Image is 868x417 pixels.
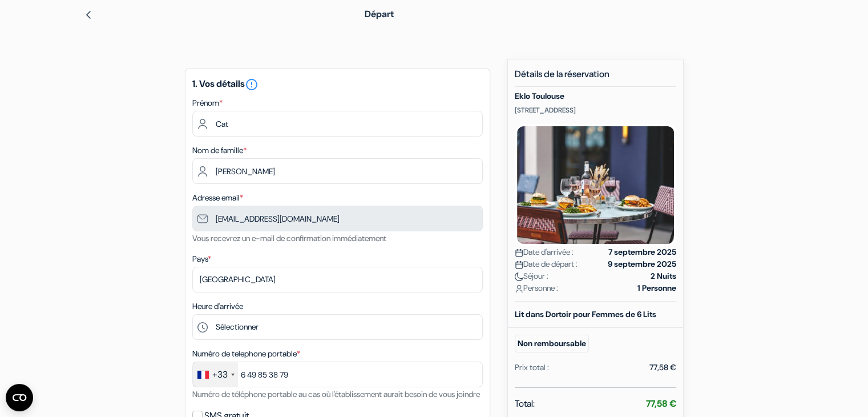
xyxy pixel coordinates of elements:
strong: 77,58 € [646,398,676,410]
input: 6 12 34 56 78 [192,362,483,387]
strong: 2 Nuits [651,270,676,282]
small: Non remboursable [515,335,589,352]
i: error_outline [245,78,259,91]
label: Nom de famille [192,145,247,157]
img: moon.svg [515,272,523,281]
strong: 1 Personne [637,282,676,294]
span: Personne : [515,282,558,294]
span: Total: [515,397,535,411]
label: Heure d'arrivée [192,300,243,312]
span: Date d'arrivée : [515,246,574,258]
div: +33 [212,368,228,382]
button: Ouvrir le widget CMP [6,384,33,411]
label: Pays [192,253,211,265]
p: [STREET_ADDRESS] [515,106,676,115]
input: Entrer adresse e-mail [192,206,483,231]
strong: 7 septembre 2025 [608,246,676,258]
label: Prénom [192,97,223,109]
h5: Eklo Toulouse [515,91,676,101]
b: Lit dans Dortoir pour Femmes de 6 Lits [515,309,656,319]
span: Date de départ : [515,258,578,270]
img: left_arrow.svg [84,10,93,19]
img: calendar.svg [515,260,523,269]
h5: 1. Vos détails [192,78,483,91]
img: calendar.svg [515,248,523,257]
small: Vous recevrez un e-mail de confirmation immédiatement [192,233,386,243]
h5: Détails de la réservation [515,69,676,87]
span: Départ [365,8,394,20]
img: user_icon.svg [515,284,523,293]
input: Entrer le nom de famille [192,158,483,184]
strong: 9 septembre 2025 [608,258,676,270]
small: Numéro de téléphone portable au cas où l'établissement aurait besoin de vous joindre [192,389,480,399]
input: Entrez votre prénom [192,111,483,137]
div: Prix total : [515,362,549,374]
a: error_outline [245,78,259,90]
label: Numéro de telephone portable [192,348,300,360]
label: Adresse email [192,192,243,204]
div: France: +33 [193,362,238,387]
span: Séjour : [515,270,548,282]
div: 77,58 € [649,362,676,374]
